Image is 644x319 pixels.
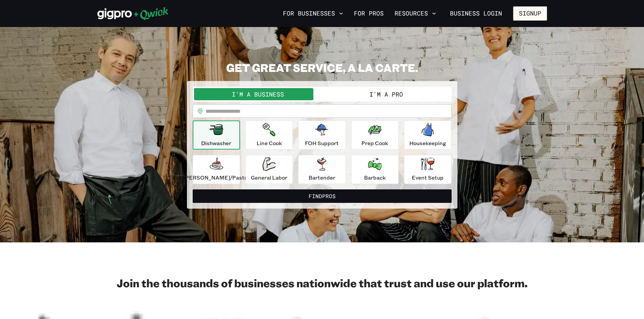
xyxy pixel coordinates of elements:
h2: Join the thousands of businesses nationwide that trust and use our platform. [97,276,547,290]
button: Bartender [298,155,345,184]
p: Barback [364,174,386,182]
button: Resources [392,8,439,19]
p: [PERSON_NAME]/Pastry [183,174,249,182]
button: Signup [513,6,547,21]
button: Line Cook [245,121,293,150]
button: FindPros [193,189,452,203]
a: For Pros [351,8,386,19]
button: Prep Cook [351,121,399,150]
p: Dishwasher [201,139,231,147]
button: Dishwasher [193,121,240,150]
p: FOH Support [305,139,339,147]
p: Bartender [309,174,335,182]
a: Business Login [444,6,508,21]
button: For Businesses [280,8,346,19]
button: General Labor [245,155,293,184]
button: Barback [351,155,399,184]
p: General Labor [251,174,287,182]
button: [PERSON_NAME]/Pastry [193,155,240,184]
p: Prep Cook [361,139,388,147]
button: FOH Support [298,121,345,150]
p: Event Setup [412,174,444,182]
button: I'm a Pro [322,88,450,100]
p: Line Cook [257,139,282,147]
button: Housekeeping [404,121,451,150]
button: Event Setup [404,155,451,184]
p: Housekeeping [409,139,446,147]
h2: GET GREAT SERVICE, A LA CARTE. [187,61,457,74]
button: I'm a Business [194,88,322,100]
